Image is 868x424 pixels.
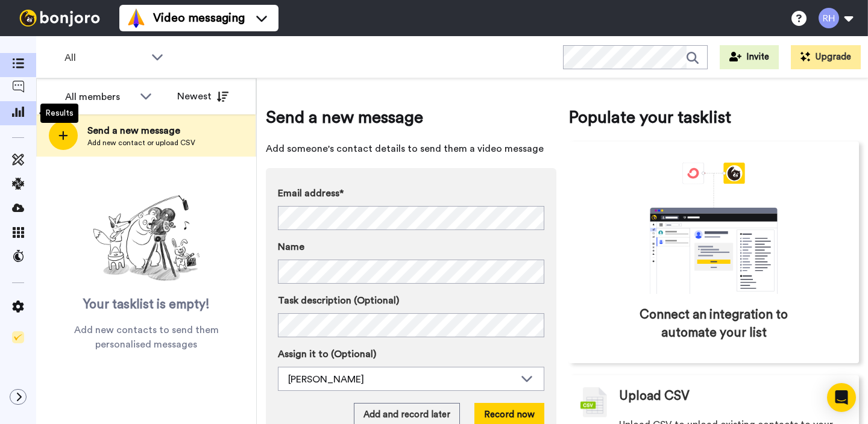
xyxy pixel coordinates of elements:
[266,105,556,129] span: Send a new message
[278,347,544,361] label: Assign it to (Optional)
[153,10,245,26] span: Video messaging
[580,387,607,417] img: csv-grey.png
[568,105,859,129] span: Populate your tasklist
[288,372,515,387] div: [PERSON_NAME]
[86,190,207,287] img: ready-set-action.png
[12,331,24,343] img: Checklist.svg
[64,51,145,65] span: All
[619,387,690,405] span: Upload CSV
[827,383,856,412] div: Open Intercom Messenger
[87,138,195,148] span: Add new contact or upload CSV
[278,240,304,254] span: Name
[266,142,556,156] span: Add someone's contact details to send them a video message
[127,8,146,28] img: vm-color.svg
[620,306,808,342] span: Connect an integration to automate your list
[278,293,544,308] label: Task description (Optional)
[65,90,134,104] div: All members
[14,10,105,26] img: bj-logo-header-white.svg
[40,104,78,123] div: Results
[83,296,210,314] span: Your tasklist is empty!
[168,84,237,108] button: Newest
[87,123,195,138] span: Send a new message
[720,45,779,69] button: Invite
[623,163,804,294] div: animation
[278,186,544,201] label: Email address*
[791,45,861,69] button: Upgrade
[54,323,238,352] span: Add new contacts to send them personalised messages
